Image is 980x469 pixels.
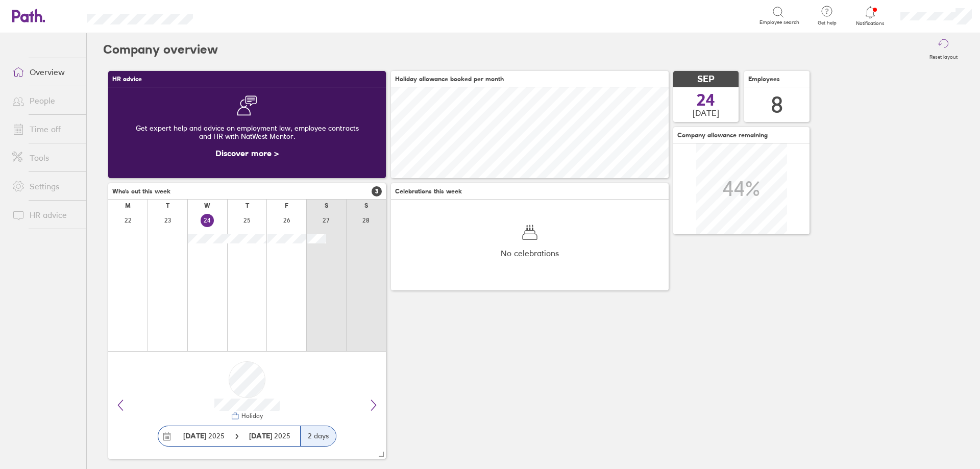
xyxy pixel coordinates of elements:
[693,108,719,117] span: [DATE]
[697,74,715,85] span: SEP
[183,431,206,440] strong: [DATE]
[220,11,247,20] div: Search
[923,51,964,60] label: Reset layout
[125,202,131,209] div: M
[183,432,225,440] span: 2025
[300,426,336,446] div: 2 days
[748,76,780,83] span: Employees
[246,202,249,209] div: T
[697,92,715,108] span: 24
[923,33,964,66] button: Reset layout
[677,132,768,139] span: Company allowance remaining
[4,147,86,168] a: Tools
[4,205,86,225] a: HR advice
[325,202,328,209] div: S
[239,412,263,419] div: Holiday
[854,20,887,27] span: Notifications
[4,119,86,139] a: Time off
[116,116,378,149] div: Get expert help and advice on employment law, employee contracts and HR with NatWest Mentor.
[249,432,290,440] span: 2025
[771,92,783,118] div: 8
[249,431,274,440] strong: [DATE]
[166,202,169,209] div: T
[103,33,218,66] h2: Company overview
[112,76,142,83] span: HR advice
[501,249,559,258] span: No celebrations
[4,176,86,196] a: Settings
[811,20,844,26] span: Get help
[285,202,288,209] div: F
[112,188,170,195] span: Who's out this week
[4,62,86,82] a: Overview
[4,90,86,111] a: People
[372,186,382,196] span: 3
[395,76,504,83] span: Holiday allowance booked per month
[215,148,279,158] a: Discover more >
[759,19,799,26] span: Employee search
[364,202,368,209] div: S
[854,5,887,27] a: Notifications
[204,202,210,209] div: W
[395,188,462,195] span: Celebrations this week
